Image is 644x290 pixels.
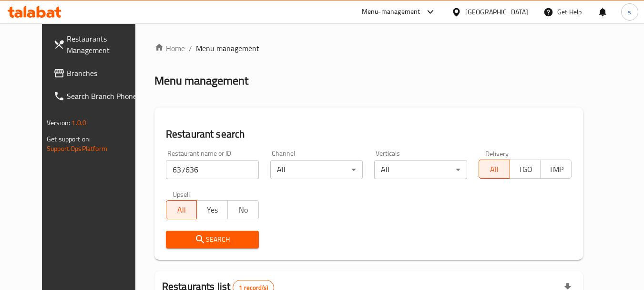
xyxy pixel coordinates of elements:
[540,160,572,179] button: TMP
[514,162,537,176] span: TGO
[465,7,528,17] div: [GEOGRAPHIC_DATA]
[544,162,568,176] span: TMP
[270,160,363,179] div: All
[173,191,190,197] label: Upsell
[232,203,255,217] span: No
[227,200,259,219] button: No
[47,133,91,145] span: Get support on:
[485,150,509,157] label: Delivery
[510,160,541,179] button: TGO
[170,203,194,217] span: All
[174,234,251,246] span: Search
[362,6,420,18] div: Menu-management
[154,73,248,88] h2: Menu management
[46,85,150,107] a: Search Branch Phone
[47,142,107,155] a: Support.OpsPlatform
[374,160,467,179] div: All
[189,43,192,54] li: /
[166,127,572,141] h2: Restaurant search
[166,231,259,248] button: Search
[201,203,224,217] span: Yes
[46,27,150,62] a: Restaurants Management
[154,43,583,54] nav: breadcrumb
[154,43,185,54] a: Home
[628,7,631,17] span: s
[483,162,506,176] span: All
[166,160,259,179] input: Search for restaurant name or ID..
[67,33,142,56] span: Restaurants Management
[166,200,197,219] button: All
[67,90,142,102] span: Search Branch Phone
[196,200,228,219] button: Yes
[47,117,70,129] span: Version:
[46,62,150,85] a: Branches
[72,117,86,129] span: 1.0.0
[67,67,142,79] span: Branches
[196,43,259,54] span: Menu management
[479,160,510,179] button: All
